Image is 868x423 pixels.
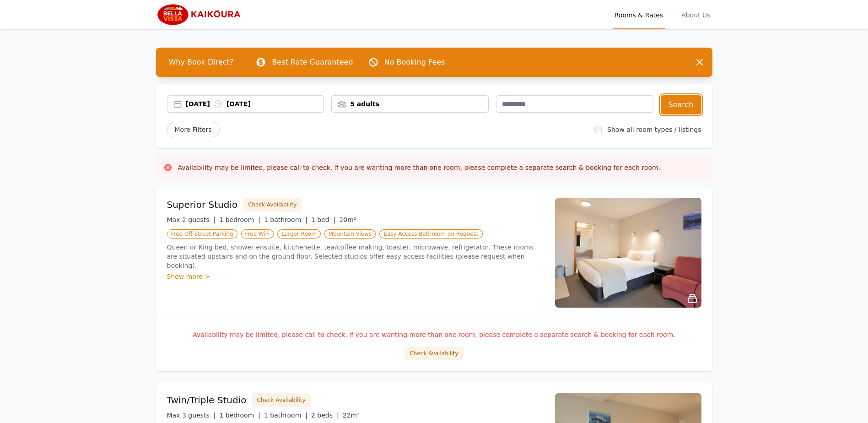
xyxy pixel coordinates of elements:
[243,198,302,211] button: Check Availability
[167,243,544,270] p: Queen or King bed, shower ensuite, kitchenette, tea/coffee making, toaster, microwave, refrigerat...
[311,412,339,419] span: 2 beds |
[241,229,274,239] span: Free WiFi
[264,216,307,223] span: 1 bathroom |
[167,330,701,339] p: Availability may be limited, please call to check. If you are wanting more than one room, please ...
[384,57,445,68] p: No Booking Fees
[167,198,238,211] h3: Superior Studio
[156,4,244,26] img: Bella Vista Kaikoura
[167,229,237,239] span: Free Off-Street Parking
[219,216,260,223] span: 1 bedroom |
[272,57,353,68] p: Best Rate Guaranteed
[178,163,661,172] h3: Availability may be limited, please call to check. If you are wanting more than one room, please ...
[162,53,241,71] span: Why Book Direct?
[167,412,216,419] span: Max 3 guests |
[343,412,360,419] span: 22m²
[252,393,310,407] button: Check Availability
[167,216,216,223] span: Max 2 guests |
[219,412,260,419] span: 1 bedroom |
[607,126,701,133] label: Show all room types / listings
[311,216,335,223] span: 1 bed |
[167,272,544,281] div: Show more >
[332,99,488,108] div: 5 adults
[167,122,220,137] span: More Filters
[167,394,247,407] h3: Twin/Triple Studio
[277,229,321,239] span: Larger Room
[379,229,482,239] span: Easy Access Bathroom on Request
[324,229,376,239] span: Mountain Views
[339,216,356,223] span: 20m²
[264,412,307,419] span: 1 bathroom |
[404,347,463,360] button: Check Availability
[186,99,324,108] div: [DATE] [DATE]
[661,95,701,114] button: Search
